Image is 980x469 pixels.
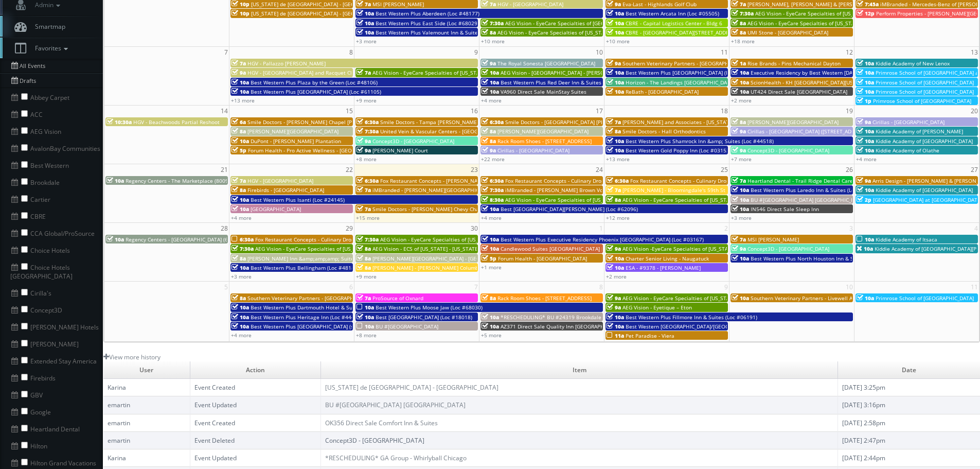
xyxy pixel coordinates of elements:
span: Horizon - The Landings [GEOGRAPHIC_DATA] [626,79,735,86]
a: +4 more [856,155,877,163]
span: AEG Vision - ECS of [US_STATE] - [US_STATE] Valley Family Eye Care [372,245,537,252]
span: 7a [732,177,746,184]
span: 10a [857,60,874,67]
span: Eva-Last - Highlands Golf Club [622,1,697,8]
span: ReBath - [GEOGRAPHIC_DATA] [626,88,699,95]
span: 16 [470,106,479,116]
span: Regency Centers - The Marketplace (80099) [126,177,233,184]
span: Fox Restaurant Concepts - Culinary Dropout - [GEOGRAPHIC_DATA] [505,177,668,184]
span: 7 [223,47,229,58]
span: CBRE - Capital Logistics Center - Bldg 6 [626,20,722,27]
span: iMBranded - [PERSON_NAME] Brown Volkswagen [505,186,626,194]
span: 22 [345,164,354,175]
span: 9 [473,47,479,58]
span: Best Western Plus Bellingham (Loc #48188) [251,264,359,271]
span: 10a [482,236,499,243]
span: [PERSON_NAME][GEOGRAPHIC_DATA] [247,128,338,135]
span: Best [GEOGRAPHIC_DATA][PERSON_NAME] (Loc #62096) [501,205,638,213]
span: [PERSON_NAME] Inn &amp;amp;amp; Suites [PERSON_NAME] [247,255,399,262]
span: 21 [220,164,229,175]
a: +7 more [731,155,752,163]
span: 10a [607,314,624,321]
span: [PERSON_NAME], [PERSON_NAME] & [PERSON_NAME], LLC - [GEOGRAPHIC_DATA] [747,1,946,8]
span: 7a [357,205,371,213]
span: 11a [607,332,624,339]
span: HGV - [GEOGRAPHIC_DATA] [497,1,563,8]
span: 9a [857,177,871,184]
span: 7a [607,186,621,194]
span: Kiddie Academy of [GEOGRAPHIC_DATA] [876,137,973,145]
span: 10a [732,205,749,213]
span: 10a [357,10,374,17]
span: [GEOGRAPHIC_DATA] [251,205,301,213]
a: +12 more [606,214,630,221]
span: Best Western Plus Dartmouth Hotel & Suites (Loc #65013) [251,304,395,311]
span: 1p [857,97,871,105]
span: 17 [595,106,604,116]
span: 10a [607,255,624,262]
span: 10a [482,88,499,95]
span: Best Western Plus [GEOGRAPHIC_DATA] (Loc #61105) [251,88,381,95]
a: OK356 Direct Sale Comfort Inn & Suites [325,419,438,427]
span: 7a [357,69,371,76]
span: 8a [231,294,246,302]
span: Fox Restaurant Concepts - Culinary Dropout - [GEOGRAPHIC_DATA] [630,177,793,184]
span: 9a [357,137,371,145]
span: 7:30a [482,20,504,27]
span: [PERSON_NAME][GEOGRAPHIC_DATA] - [GEOGRAPHIC_DATA] [372,255,519,262]
span: HGV - Pallazzo [PERSON_NAME] [247,60,326,67]
span: 10p [231,10,250,17]
span: 13 [970,47,979,58]
a: +1 more [481,264,502,271]
span: HGV - Beachwoods Partial Reshoot [133,118,220,126]
span: 6:30a [482,177,504,184]
span: 9a [231,69,246,76]
span: [PERSON_NAME] Court [372,147,428,154]
span: Cirillas - [GEOGRAPHIC_DATA] ([STREET_ADDRESS]) [747,128,870,135]
span: AEG Vision - EyeCare Specialties of [US_STATE] – [PERSON_NAME] Eye Care [622,294,807,302]
span: 7a [231,177,246,184]
span: 9a [732,128,746,135]
a: +9 more [356,273,377,280]
span: Pet Paradise - Viera [626,332,674,339]
span: Executive Residency by Best Western [DATE] (Loc #44764) [751,69,894,76]
span: Smile Doctors - [PERSON_NAME] Chapel [PERSON_NAME] Orthodontic [247,118,419,126]
span: 10a [732,69,749,76]
span: 10 [595,47,604,58]
span: 10a [857,147,874,154]
a: +4 more [231,332,252,339]
span: 10a [231,205,249,213]
a: +18 more [731,38,755,45]
span: BU #[GEOGRAPHIC_DATA] [376,323,438,330]
span: 10a [607,147,624,154]
span: 9a [607,304,621,311]
span: 9a [732,147,746,154]
span: 10a [607,69,624,76]
span: Kiddie Academy of [PERSON_NAME] [876,128,963,135]
span: 12p [857,10,875,17]
span: 7:30a [231,245,254,252]
span: Best Western Plus East Side (Loc #68029) [376,20,479,27]
span: 8a [231,128,246,135]
a: [US_STATE] de [GEOGRAPHIC_DATA] - [GEOGRAPHIC_DATA] [325,383,498,392]
span: Best Western Arcata Inn (Loc #05505) [626,10,719,17]
span: 7:45a [857,1,879,8]
span: AEG Vision - EyeCare Specialties of [US_STATE] - In Focus Vision Center [497,29,671,36]
span: MSI [PERSON_NAME] [372,1,424,8]
span: 9a [482,147,496,154]
span: 8a [607,196,621,203]
span: 6:30a [482,118,504,126]
a: +8 more [356,332,377,339]
span: Primrose School of [GEOGRAPHIC_DATA] [876,88,974,95]
span: AEG Vision - EyeCare Specialties of [GEOGRAPHIC_DATA][US_STATE] - [GEOGRAPHIC_DATA] [505,20,725,27]
a: +2 more [731,97,752,104]
span: 10a [482,245,499,252]
span: 10a [607,88,624,95]
span: 10a [857,294,874,302]
a: +15 more [356,214,380,221]
span: 10a [607,323,624,330]
span: 8a [357,264,371,271]
span: 10a [607,79,624,86]
span: Best Western Gold Poppy Inn (Loc #03153) [626,147,731,154]
span: 10a [607,264,624,271]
